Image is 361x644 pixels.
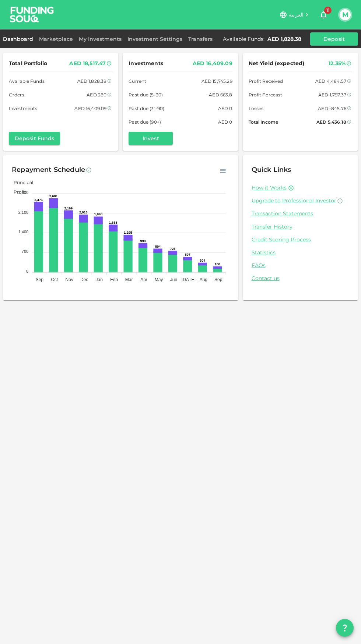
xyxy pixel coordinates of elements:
div: AED 18,517.47 [69,59,106,68]
a: Dashboard [3,36,36,42]
div: AED 280 [87,91,106,99]
tspan: 2,100 [18,210,29,215]
span: Losses [249,105,264,112]
span: Orders [9,91,24,99]
tspan: Jun [170,277,177,282]
a: Marketplace [36,36,76,42]
div: AED 16,409.09 [193,59,232,68]
span: Upgrade to Professional Investor [252,197,336,204]
span: Investments [9,105,37,112]
button: question [336,619,354,637]
span: Total Portfolio [9,59,47,68]
a: Transfers [185,36,215,42]
div: AED 1,828.38 [77,77,107,85]
button: Deposit [310,32,358,46]
tspan: 1,400 [18,230,29,234]
a: My Investments [76,36,125,42]
a: Transaction Statements [252,210,349,217]
tspan: Jan [96,277,103,282]
tspan: Aug [200,277,207,282]
div: AED 663.8 [209,91,232,99]
button: 11 [316,7,331,22]
tspan: 0 [26,269,28,273]
span: Current [129,77,146,85]
span: Available Funds [9,77,45,85]
span: Net Yield (expected) [249,59,305,68]
tspan: Sep [214,277,222,282]
tspan: 700 [22,249,28,254]
tspan: [DATE] [182,277,196,282]
a: Transfer History [252,223,349,230]
a: Upgrade to Professional Investor [252,197,349,204]
span: Past due (5-30) [129,91,163,99]
span: 11 [324,7,332,14]
div: AED 4,484.57 [315,77,346,85]
a: Credit Scoring Process [252,236,349,243]
div: AED 1,828.38 [267,36,301,42]
span: Profit Forecast [249,91,283,99]
div: AED -845.76 [318,105,346,112]
tspan: Mar [125,277,133,282]
a: How it Works [252,184,287,191]
span: Profit Received [249,77,283,85]
span: Total Income [249,118,278,126]
button: M [340,9,351,20]
tspan: Feb [110,277,118,282]
span: Past due (90+) [129,118,161,126]
button: Deposit Funds [9,132,60,145]
span: Investments [129,59,163,68]
span: Principal [8,180,33,185]
div: AED 16,409.09 [74,105,106,112]
span: Profit [8,189,26,195]
div: AED 0 [218,105,232,112]
span: Past due (31-90) [129,105,164,112]
a: Contact us [252,275,349,282]
div: AED 5,436.18 [316,118,346,126]
div: AED 15,745.29 [201,77,232,85]
button: Invest [129,132,173,145]
span: العربية [289,11,304,18]
a: Investment Settings [125,36,185,42]
tspan: Nov [66,277,73,282]
span: Quick Links [252,166,291,174]
tspan: 2,800 [18,190,29,195]
tspan: May [155,277,163,282]
div: Available Funds : [223,36,264,42]
tspan: Sep [36,277,44,282]
tspan: Dec [80,277,88,282]
a: FAQs [252,262,349,269]
div: 12.35% [329,59,346,68]
a: Statistics [252,249,349,256]
tspan: Oct [51,277,58,282]
div: AED 1,797.37 [318,91,346,99]
div: Repayment Schedule [12,164,85,176]
div: AED 0 [218,118,232,126]
tspan: Apr [140,277,147,282]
